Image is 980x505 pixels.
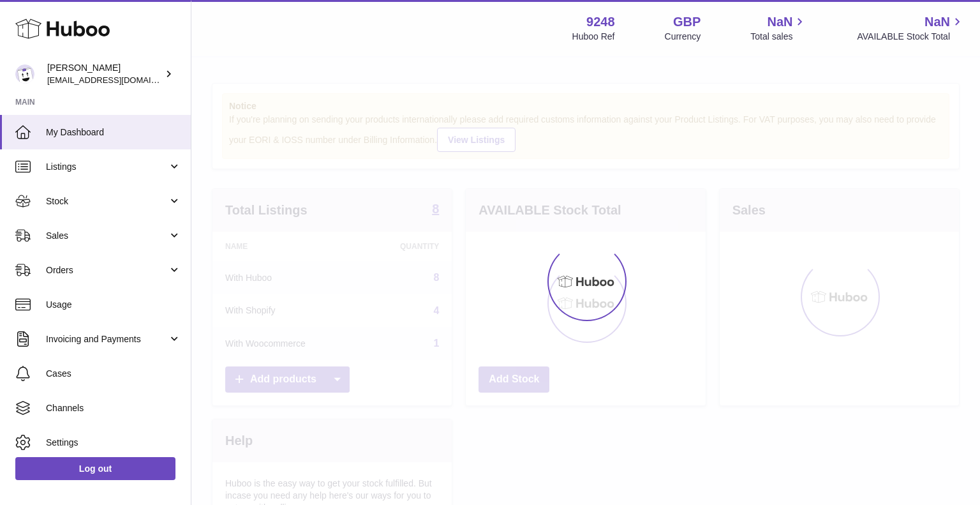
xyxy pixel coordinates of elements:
[46,437,181,449] span: Settings
[586,13,615,31] strong: 9248
[47,75,188,85] span: [EMAIL_ADDRESS][DOMAIN_NAME]
[665,31,701,43] div: Currency
[15,457,175,480] a: Log out
[46,368,181,380] span: Cases
[750,31,807,43] span: Total sales
[46,299,181,311] span: Usage
[47,62,162,86] div: [PERSON_NAME]
[46,230,168,242] span: Sales
[46,161,168,173] span: Listings
[46,402,181,414] span: Channels
[767,13,792,31] span: NaN
[572,31,615,43] div: Huboo Ref
[46,333,168,345] span: Invoicing and Payments
[857,31,965,43] span: AVAILABLE Stock Total
[46,195,168,207] span: Stock
[46,264,168,276] span: Orders
[673,13,701,31] strong: GBP
[857,13,965,43] a: NaN AVAILABLE Stock Total
[46,126,181,139] span: My Dashboard
[15,64,34,84] img: hello@fjor.life
[924,13,950,31] span: NaN
[750,13,807,43] a: NaN Total sales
